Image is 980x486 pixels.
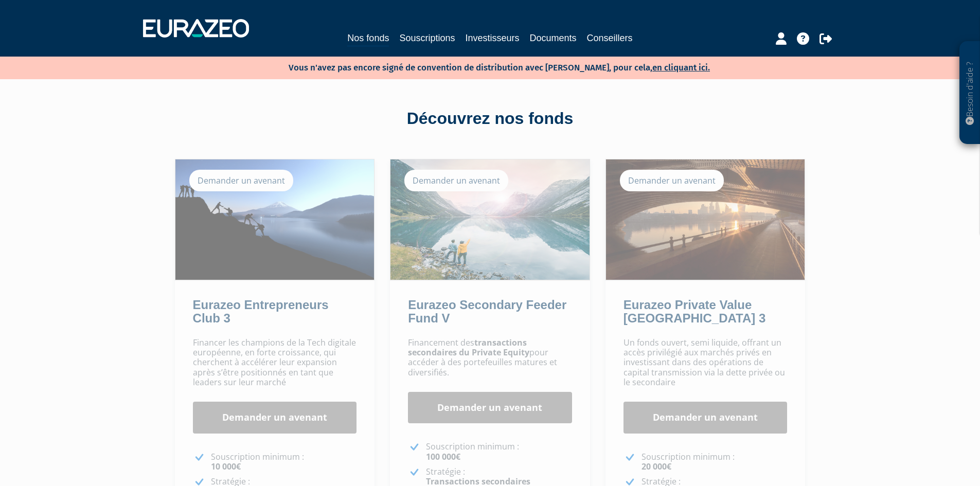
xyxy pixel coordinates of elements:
[259,59,710,74] p: Vous n'avez pas encore signé de convention de distribution avec [PERSON_NAME], pour cela,
[193,298,329,325] a: Eurazeo Entrepreneurs Club 3
[408,338,572,377] p: Financement des pour accéder à des portefeuilles matures et diversifiés.
[426,451,460,462] strong: 100 000€
[408,337,529,358] strong: transactions secondaires du Private Equity
[642,461,671,472] strong: 20 000€
[408,298,566,325] a: Eurazeo Secondary Feeder Fund V
[620,170,724,191] div: Demander un avenant
[465,31,519,45] a: Investisseurs
[606,159,805,280] img: Eurazeo Private Value Europe 3
[623,338,788,387] p: Un fonds ouvert, semi liquide, offrant un accès privilégié aux marchés privés en investissant dan...
[642,452,788,472] p: Souscription minimum :
[399,31,455,45] a: Souscriptions
[426,442,572,461] p: Souscription minimum :
[347,31,389,47] a: Nos fonds
[390,159,590,280] img: Eurazeo Secondary Feeder Fund V
[197,107,783,131] div: Découvrez nos fonds
[587,31,633,45] a: Conseillers
[964,47,976,139] p: Besoin d'aide ?
[652,62,710,73] a: en cliquant ici.
[189,170,293,191] div: Demander un avenant
[211,461,241,472] strong: 10 000€
[175,159,375,280] img: Eurazeo Entrepreneurs Club 3
[193,338,357,387] p: Financer les champions de la Tech digitale européenne, en forte croissance, qui cherchent à accél...
[193,402,357,434] a: Demander un avenant
[408,392,572,424] a: Demander un avenant
[623,298,765,325] a: Eurazeo Private Value [GEOGRAPHIC_DATA] 3
[211,452,357,472] p: Souscription minimum :
[530,31,577,45] a: Documents
[623,402,788,434] a: Demander un avenant
[143,19,249,38] img: 1732889491-logotype_eurazeo_blanc_rvb.png
[404,170,508,191] div: Demander un avenant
